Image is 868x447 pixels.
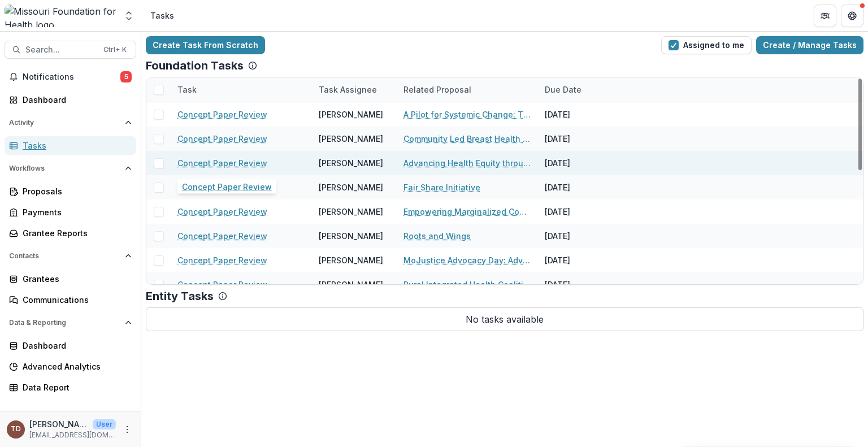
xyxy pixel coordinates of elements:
div: Advanced Analytics [23,361,127,372]
p: Foundation Tasks [146,59,244,72]
button: Get Help [841,5,863,27]
a: Data Report [5,378,136,397]
a: Advancing Health Equity through Telehealth: A Landscape Assessment and Feasibility Study in Rural... [403,157,531,169]
div: Task [171,77,312,102]
button: Open Workflows [5,159,136,177]
a: Tasks [5,136,136,155]
nav: breadcrumb [146,7,179,24]
button: Partners [814,5,836,27]
a: Concept Paper Review [177,254,267,266]
button: Open Activity [5,114,136,132]
div: [DATE] [538,248,623,272]
div: Due Date [538,84,588,96]
div: Dashboard [23,340,127,351]
span: Search... [25,45,97,55]
span: 5 [120,71,132,83]
span: Notifications [23,72,120,82]
div: Payments [23,206,127,218]
button: Assigned to me [661,36,752,54]
div: Tasks [23,140,127,151]
a: Empowering Marginalized Community Members & Creating Community Solutions [403,206,531,218]
div: [PERSON_NAME] [319,181,383,193]
div: [PERSON_NAME] [319,230,383,242]
a: Advanced Analytics [5,357,136,376]
a: A Pilot for Systemic Change: The Southeast [US_STATE] Poverty Task Force [403,109,531,120]
a: Concept Paper Review [177,157,267,169]
div: Grantee Reports [23,227,127,239]
div: [PERSON_NAME] [319,157,383,169]
div: [PERSON_NAME] [319,133,383,145]
a: Dashboard [5,90,136,109]
div: [PERSON_NAME] [319,109,383,120]
a: Fair Share Initiative [403,181,480,193]
div: [PERSON_NAME] [319,254,383,266]
p: User [93,419,116,429]
a: Concept Paper Review [177,279,267,290]
span: Activity [9,119,120,127]
div: [DATE] [538,175,623,199]
div: [DATE] [538,151,623,175]
a: Dashboard [5,336,136,355]
div: Proposals [23,185,127,197]
button: Notifications5 [5,68,136,86]
a: MoJustice Advocacy Day: Advancing Health and Justice Equity in [US_STATE] for Formerly and Curren... [403,254,531,266]
a: Communications [5,290,136,309]
div: Task Assignee [312,84,384,96]
div: Task [171,84,203,96]
p: [EMAIL_ADDRESS][DOMAIN_NAME] [29,430,116,440]
span: Data & Reporting [9,319,120,327]
a: Concept Paper Review [177,206,267,218]
a: Concept Paper Review [177,133,267,145]
div: Related Proposal [397,77,538,102]
img: Missouri Foundation for Health logo [5,5,116,27]
p: [PERSON_NAME] [29,418,88,430]
div: [DATE] [538,199,623,224]
a: Concept Paper Review [177,230,267,242]
div: [DATE] [538,224,623,248]
span: Workflows [9,164,120,172]
div: [DATE] [538,272,623,297]
div: Due Date [538,77,623,102]
a: Concept Paper Review [177,109,267,120]
button: Open Contacts [5,247,136,265]
a: Create Task From Scratch [146,36,265,54]
p: No tasks available [146,307,863,331]
a: Proposals [5,182,136,201]
div: Dashboard [23,94,127,106]
button: More [120,423,134,436]
div: Communications [23,294,127,306]
div: Grantees [23,273,127,285]
a: Grantee Reports [5,224,136,242]
button: Open Data & Reporting [5,314,136,332]
div: Related Proposal [397,84,478,96]
div: Task Assignee [312,77,397,102]
div: [DATE] [538,102,623,127]
button: Search... [5,41,136,59]
div: [PERSON_NAME] [319,279,383,290]
a: Payments [5,203,136,222]
div: Tasks [150,10,174,21]
div: [DATE] [538,127,623,151]
button: Open entity switcher [121,5,137,27]
a: Roots and Wings [403,230,471,242]
div: Data Report [23,381,127,393]
div: [PERSON_NAME] [319,206,383,218]
a: Grantees [5,270,136,288]
a: Concept Paper Review [177,181,267,193]
a: Rural Integrated Health Coalition: Advancing Health Equity in [GEOGRAPHIC_DATA][US_STATE] [403,279,531,290]
div: Ty Dowdy [11,426,21,433]
span: Contacts [9,252,120,260]
a: Community Led Breast Health Regional Hubs for Sustained System Change [403,133,531,145]
div: Ctrl + K [101,44,129,56]
p: Entity Tasks [146,289,214,303]
a: Create / Manage Tasks [756,36,863,54]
